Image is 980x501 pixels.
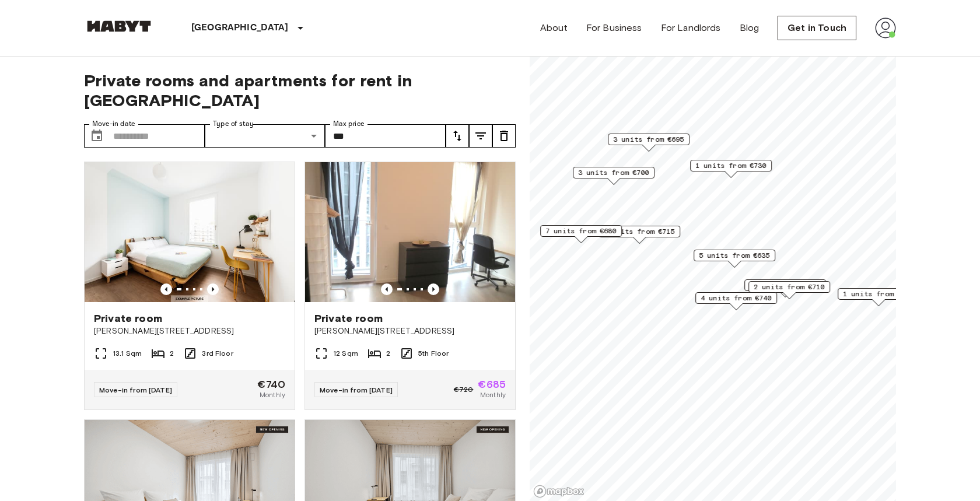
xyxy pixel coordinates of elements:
img: avatar [875,17,896,38]
span: 3rd Floor [202,348,233,359]
span: [PERSON_NAME][STREET_ADDRESS] [314,325,506,337]
div: Map marker [573,167,654,185]
div: Map marker [540,225,622,243]
label: Max price [333,119,365,129]
div: Map marker [695,292,777,310]
a: Blog [740,21,759,35]
button: Previous image [160,283,172,295]
button: tune [469,124,492,148]
span: Move-in from [DATE] [99,386,172,394]
a: For Business [586,21,642,35]
img: Marketing picture of unit DE-01-302-013-01 [305,162,515,302]
a: Marketing picture of unit DE-01-09-029-01QPrevious imagePrevious imagePrivate room[PERSON_NAME][S... [84,162,295,410]
p: [GEOGRAPHIC_DATA] [191,21,289,35]
button: Previous image [381,283,393,295]
span: 5 units from €635 [699,250,770,261]
img: Habyt [84,20,154,32]
div: Map marker [838,288,919,306]
span: 2 units from €710 [754,282,825,292]
button: Previous image [428,283,439,295]
span: Move-in from [DATE] [320,386,393,394]
span: Private room [314,311,383,325]
div: Map marker [748,281,830,299]
span: 3 units from €700 [578,167,649,178]
span: Monthly [480,390,506,400]
a: For Landlords [661,21,721,35]
span: 4 units from €715 [604,226,675,237]
span: 13.1 Sqm [113,348,142,359]
span: [PERSON_NAME][STREET_ADDRESS] [94,325,285,337]
span: 3 units from €695 [613,134,684,145]
label: Type of stay [213,119,254,129]
span: Monthly [260,390,285,400]
span: Private rooms and apartments for rent in [GEOGRAPHIC_DATA] [84,71,516,110]
span: 4 units from €740 [701,293,772,303]
button: Previous image [207,283,219,295]
div: Map marker [608,134,689,152]
label: Move-in date [92,119,135,129]
button: Choose date [85,124,108,148]
a: About [540,21,568,35]
span: 2 [386,348,390,359]
span: 5th Floor [418,348,449,359]
a: Get in Touch [778,16,856,40]
span: €720 [454,384,474,395]
span: 2 [170,348,174,359]
span: 7 units from €680 [545,226,617,236]
img: Marketing picture of unit DE-01-09-029-01Q [85,162,295,302]
div: Map marker [690,160,772,178]
span: Private room [94,311,162,325]
span: 12 Sqm [333,348,358,359]
span: €740 [257,379,285,390]
span: 1 units from €710 [750,280,821,290]
a: Marketing picture of unit DE-01-302-013-01Previous imagePrevious imagePrivate room[PERSON_NAME][S... [304,162,516,410]
div: Map marker [744,279,826,297]
button: tune [492,124,516,148]
div: Map marker [598,226,680,244]
div: Map marker [694,250,775,268]
span: €685 [478,379,506,390]
span: 1 units from €750 [843,289,914,299]
a: Mapbox logo [533,485,584,498]
button: tune [446,124,469,148]
span: 1 units from €730 [695,160,766,171]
